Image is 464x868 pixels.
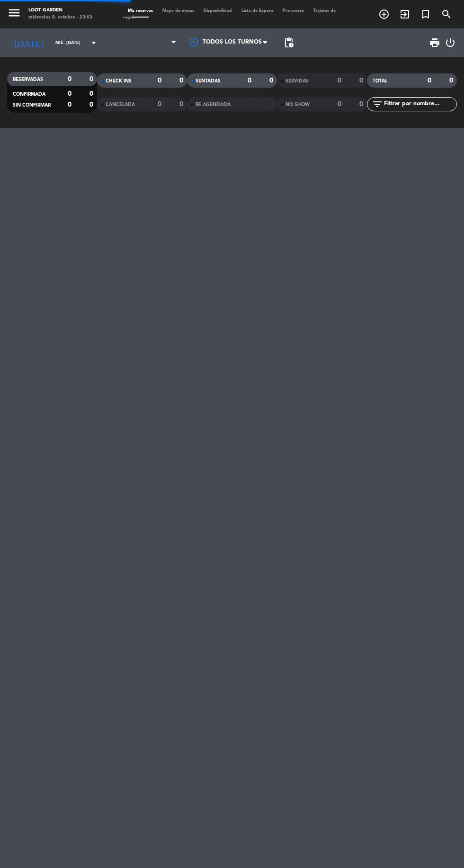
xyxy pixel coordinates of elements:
span: SERVIDAS [286,79,309,83]
strong: 0 [179,77,185,84]
strong: 0 [359,101,365,108]
strong: 0 [68,101,71,108]
strong: 0 [338,101,341,108]
strong: 0 [158,101,161,108]
div: miércoles 8. octubre - 23:03 [28,14,92,21]
strong: 0 [68,90,71,97]
div: Loot Garden [28,7,92,14]
span: SENTADAS [196,79,221,83]
strong: 0 [158,77,161,84]
input: Filtrar por nombre... [383,99,456,109]
strong: 0 [338,77,341,84]
i: turned_in_not [420,9,431,20]
span: SIN CONFIRMAR [13,103,51,108]
i: power_settings_new [445,37,456,48]
span: CHECK INS [106,79,132,83]
i: search [441,9,452,20]
i: arrow_drop_down [88,37,99,48]
strong: 0 [269,77,275,84]
i: [DATE] [7,33,51,52]
strong: 0 [179,101,185,108]
span: Lista de Espera [237,9,278,13]
span: Pre-acceso [278,9,309,13]
span: Disponibilidad [199,9,237,13]
strong: 0 [449,77,455,84]
button: menu [7,6,21,22]
span: Mapa de mesas [158,9,199,13]
strong: 0 [359,77,365,84]
strong: 0 [248,77,251,84]
div: LOG OUT [444,28,457,57]
i: exit_to_app [399,9,410,20]
strong: 0 [89,101,95,108]
span: RE AGENDADA [196,102,231,107]
strong: 0 [428,77,431,84]
span: Mis reservas [123,9,158,13]
span: NO SHOW [286,102,310,107]
i: menu [7,6,21,20]
i: filter_list [372,99,383,110]
span: TOTAL [373,79,387,83]
strong: 0 [89,90,95,97]
strong: 0 [68,76,71,82]
span: CANCELADA [106,102,135,107]
span: CONFIRMADA [13,92,45,97]
i: add_circle_outline [378,9,390,20]
span: RESERVADAS [13,77,43,82]
span: pending_actions [283,37,294,48]
span: print [429,37,440,48]
strong: 0 [89,76,95,82]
